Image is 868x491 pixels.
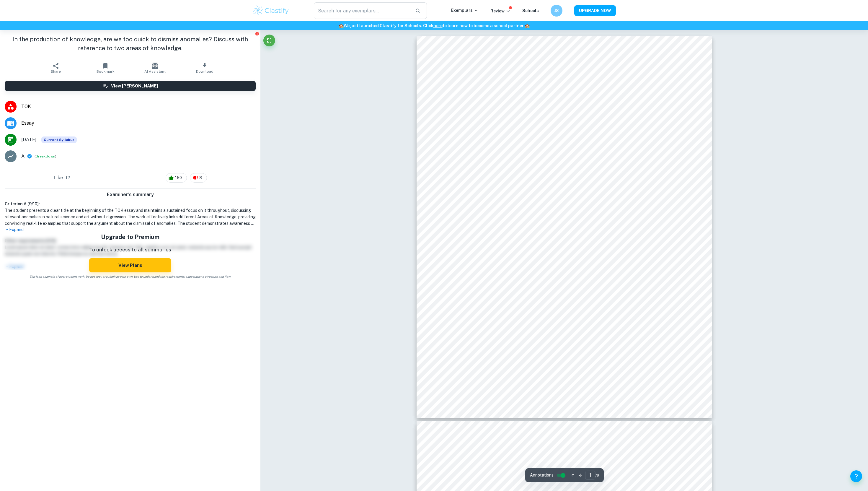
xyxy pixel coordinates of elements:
a: Schools [522,8,539,13]
span: Share [51,69,61,74]
span: Annotations [530,472,554,478]
button: UPGRADE NOW [574,5,616,16]
a: here [433,23,443,28]
button: Fullscreen [263,35,275,46]
button: AI Assistant [130,60,180,76]
h1: The student presents a clear title at the beginning of the TOK essay and maintains a sustained fo... [5,207,256,227]
span: Bookmark [97,69,115,74]
span: / 8 [595,473,599,478]
span: TOK [21,103,256,110]
p: Exemplars [451,7,479,14]
p: Review [490,8,510,14]
h6: Criterion A [ 9 / 10 ]: [5,201,256,207]
span: ( ) [35,154,56,159]
div: This exemplar is based on the current syllabus. Feel free to refer to it for inspiration/ideas wh... [41,136,77,143]
img: AI Assistant [152,63,158,69]
span: 🏫 [339,23,344,28]
img: Clastify logo [252,5,290,17]
button: Breakdown [36,154,55,159]
div: 150 [166,173,187,183]
h6: We just launched Clastify for Schools. Click to learn how to become a school partner. [1,22,867,29]
span: Download [196,69,213,74]
button: Share [31,60,81,76]
button: Help and Feedback [850,470,862,482]
button: Report issue [255,31,259,36]
button: View Plans [89,258,171,272]
h6: View [PERSON_NAME] [111,83,158,89]
span: 8 [196,175,205,181]
h6: Like it? [54,174,70,181]
span: 150 [172,175,185,181]
button: JS [551,5,562,17]
button: Download [180,60,229,76]
h5: Upgrade to Premium [89,233,171,241]
div: 8 [190,173,207,183]
span: Essay [21,120,256,127]
p: Expand [5,227,256,233]
input: Search for any exemplars... [314,2,410,19]
span: AI Assistant [144,69,166,74]
span: This is an example of past student work. Do not copy or submit as your own. Use to understand the... [2,274,258,279]
span: 🏫 [525,23,530,28]
span: [DATE] [21,136,37,143]
button: View [PERSON_NAME] [5,81,256,91]
button: Bookmark [81,60,130,76]
p: To unlock access to all summaries [89,246,171,254]
span: Current Syllabus [41,136,77,143]
h6: Examiner's summary [2,191,258,198]
h6: JS [553,7,560,14]
h1: In the production of knowledge, are we too quick to dismiss anomalies? Discuss with reference to ... [5,35,256,53]
p: A [21,153,25,160]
